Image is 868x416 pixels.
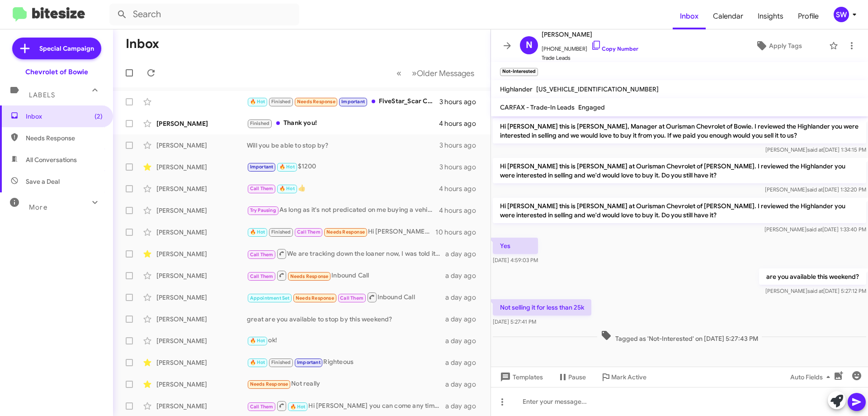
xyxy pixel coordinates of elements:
div: [PERSON_NAME] [156,206,247,215]
span: Needs Response [296,295,334,301]
span: [PERSON_NAME] [DATE] 1:34:15 PM [765,146,866,153]
span: Call Them [250,252,274,258]
span: Important [250,164,274,170]
span: Tagged as 'Not-Interested' on [DATE] 5:27:43 PM [597,330,762,343]
span: [PERSON_NAME] [542,29,638,40]
div: As long as it's not predicated on me buying a vehicle because I'm not ready yet. [247,205,439,215]
span: Call Them [250,404,274,410]
a: Profile [791,3,826,29]
span: Needs Response [326,229,365,235]
button: Auto Fields [783,369,841,385]
button: Next [406,64,480,82]
div: a day ago [445,336,483,345]
input: Search [109,4,299,25]
span: 🔥 Hot [279,186,295,191]
span: said at [807,146,823,153]
span: Finished [250,120,270,126]
div: Inbound Call [247,292,445,303]
span: said at [807,226,822,233]
div: Inbound Call [247,270,445,281]
span: Needs Response [290,273,329,279]
span: Pause [568,369,586,385]
span: Inbox [26,112,103,121]
div: 3 hours ago [439,141,483,150]
button: Apply Tags [732,38,825,54]
div: 10 hours ago [435,228,483,237]
span: Finished [271,359,291,365]
span: Important [341,99,365,105]
div: a day ago [445,402,483,411]
span: Trade Leads [542,53,638,62]
span: Needs Response [26,134,103,143]
span: Older Messages [417,68,474,78]
span: 🔥 Hot [279,164,295,170]
div: great are you available to stop by this weekend? [247,315,445,324]
div: Not really [247,379,445,389]
span: « [396,67,401,79]
div: [PERSON_NAME] [156,271,247,280]
span: [PERSON_NAME] [DATE] 5:27:12 PM [765,287,866,294]
div: Chevrolet of Bowie [25,67,88,77]
span: 🔥 Hot [250,99,265,105]
span: Important [297,359,321,365]
div: [PERSON_NAME] [156,119,247,128]
p: Not selling it for less than 25k [493,299,591,316]
span: [DATE] 5:27:41 PM [493,318,536,325]
div: [PERSON_NAME] [156,293,247,302]
p: Yes [493,238,538,254]
span: Special Campaign [39,44,94,53]
div: a day ago [445,380,483,389]
div: [PERSON_NAME] [156,336,247,345]
span: Highlander [500,85,533,93]
span: 🔥 Hot [290,404,306,410]
p: Hi [PERSON_NAME] this is [PERSON_NAME] at Ourisman Chevrolet of [PERSON_NAME]. I reviewed the Hig... [493,198,866,223]
div: Righteous [247,357,445,368]
span: 🔥 Hot [250,229,265,235]
span: said at [807,287,823,294]
span: All Conversations [26,155,77,164]
button: Mark Active [593,369,654,385]
button: SW [826,7,858,22]
div: $1200 [247,162,439,172]
div: 4 hours ago [439,184,483,193]
a: Calendar [706,3,750,29]
div: a day ago [445,249,483,258]
button: Templates [491,369,550,385]
span: [PERSON_NAME] [DATE] 1:33:40 PM [764,226,866,233]
h1: Inbox [126,37,159,51]
div: 👍 [247,183,439,194]
div: ok! [247,335,445,346]
a: Insights [750,3,791,29]
div: [PERSON_NAME] [156,402,247,411]
span: Apply Tags [769,38,802,54]
a: Special Campaign [12,38,101,59]
p: Hi [PERSON_NAME] this is [PERSON_NAME] at Ourisman Chevrolet of [PERSON_NAME]. I reviewed the Hig... [493,158,866,183]
span: Finished [271,99,291,105]
div: We are tracking down the loaner now, I was told it was in detail but it is not. Once we have the ... [247,248,445,259]
div: Hi [PERSON_NAME]...this is [PERSON_NAME]...you reached out to me a few months ago about buying my... [247,227,435,237]
div: Thank you! [247,118,439,129]
span: [PERSON_NAME] [DATE] 1:32:20 PM [765,186,866,193]
span: [US_VEHICLE_IDENTIFICATION_NUMBER] [536,85,659,93]
div: a day ago [445,271,483,280]
div: 3 hours ago [439,97,483,106]
div: [PERSON_NAME] [156,358,247,367]
span: Call Them [297,229,321,235]
nav: Page navigation example [392,64,480,82]
div: a day ago [445,315,483,324]
span: Finished [271,229,291,235]
span: 🔥 Hot [250,359,265,365]
span: Mark Active [611,369,646,385]
span: 🔥 Hot [250,338,265,344]
span: » [412,67,417,79]
span: Call Them [340,295,363,301]
div: [PERSON_NAME] [156,163,247,172]
span: Needs Response [250,381,288,387]
div: [PERSON_NAME] [156,184,247,193]
span: CARFAX - Trade-In Leads [500,103,575,111]
div: 4 hours ago [439,206,483,215]
span: Call Them [250,186,274,191]
div: a day ago [445,293,483,302]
